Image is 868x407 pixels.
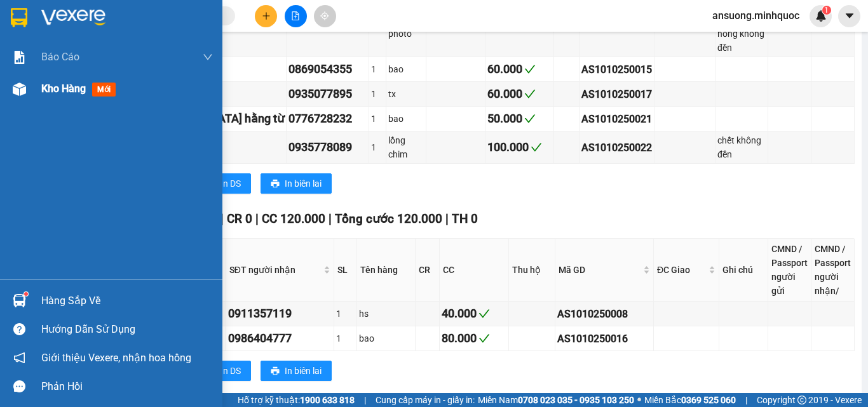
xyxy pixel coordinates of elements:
span: caret-down [844,10,855,22]
span: Miền Bắc [644,393,736,407]
th: Tên hàng [357,239,416,302]
span: Miền Nam [478,393,634,407]
div: AS1010250022 [581,140,652,156]
span: mới [92,83,116,97]
span: Mã GD [559,263,641,277]
span: TH 0 [452,211,478,226]
td: 0869054355 [287,57,369,82]
button: printerIn biên lai [261,361,332,381]
span: Giới thiệu Vexere, nhận hoa hồng [41,350,191,366]
div: lồng chim [388,133,424,161]
span: SĐT người nhận [229,263,322,277]
div: bao [359,331,413,345]
img: logo-vxr [11,8,27,27]
td: AS1010250016 [555,326,654,351]
span: ⚪️ [637,397,641,403]
span: message [13,380,25,392]
div: Đăk Tô [86,11,180,26]
div: hs [359,307,413,321]
span: | [255,211,259,226]
span: ĐC Giao [657,263,706,277]
div: 0935077895 [288,85,367,103]
span: down [203,52,213,62]
div: 60.000 [487,85,552,103]
span: copyright [797,396,806,404]
span: check [524,113,536,124]
span: Nhận: [86,12,116,25]
td: 0935077895 [287,82,369,107]
div: AS1010250016 [557,331,651,347]
div: 1 [336,307,354,321]
img: warehouse-icon [13,83,26,96]
sup: 1 [822,6,831,15]
span: diên bình [86,59,140,103]
span: Cung cấp máy in - giấy in: [376,393,475,407]
td: AS1010250015 [580,57,654,82]
strong: 0708 023 035 - 0935 103 250 [518,395,634,405]
div: Phản hồi [41,377,213,396]
button: caret-down [838,5,860,27]
img: icon-new-feature [815,10,827,22]
div: AS1010250021 [581,111,652,127]
span: Hỗ trợ kỹ thuật: [238,393,355,407]
td: AS1010250017 [580,82,654,107]
div: 1 [371,140,384,154]
strong: 1900 633 818 [300,395,355,405]
div: AS1010250015 [581,62,652,77]
div: 40.000 [442,305,506,323]
div: 100.000 [487,138,552,156]
span: check [478,308,490,319]
td: AS1010250021 [580,107,654,131]
span: | [329,211,332,226]
th: Thu hộ [509,239,555,302]
span: In biên lai [285,177,322,190]
div: CMND / Passport người gửi [771,242,808,298]
div: 0911357119 [228,305,332,323]
span: CR 0 [227,211,252,226]
button: plus [255,5,277,27]
th: CR [416,239,440,302]
span: check [524,63,536,75]
sup: 1 [24,292,28,296]
td: 0911357119 [226,302,335,326]
button: printerIn biên lai [261,173,332,194]
span: aim [320,11,329,20]
span: question-circle [13,323,25,335]
div: 1 [371,62,384,76]
span: file-add [291,11,300,20]
span: CC 120.000 [262,211,325,226]
span: check [531,142,542,153]
div: bao [388,112,424,126]
div: chết không đền [717,133,766,161]
div: 0869054355 [288,60,367,78]
span: printer [271,366,280,377]
div: Hàng sắp về [41,291,213,310]
div: 0935778089 [288,138,367,156]
div: bao [388,62,424,76]
th: Ghi chú [719,239,768,302]
span: check [524,88,536,100]
img: solution-icon [13,51,26,64]
div: 1 [371,112,384,126]
div: tx [388,87,424,101]
span: In biên lai [285,364,322,378]
div: 60.000 [487,60,552,78]
span: TC: [86,66,103,79]
span: In DS [220,364,241,378]
button: printerIn DS [196,173,251,194]
div: An Sương [11,11,77,41]
span: Kho hàng [41,83,86,95]
span: Tổng cước 120.000 [335,211,442,226]
div: 1 [336,331,354,345]
span: plus [262,11,271,20]
div: AS1010250008 [557,306,651,322]
strong: 0369 525 060 [681,395,736,405]
div: Hướng dẫn sử dụng [41,320,213,339]
span: printer [271,179,280,189]
div: 0776728232 [288,110,367,128]
span: | [445,211,449,226]
div: 80.000 [442,330,506,347]
td: AS1010250022 [580,131,654,164]
div: vân [86,26,180,41]
td: 0935778089 [287,131,369,164]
